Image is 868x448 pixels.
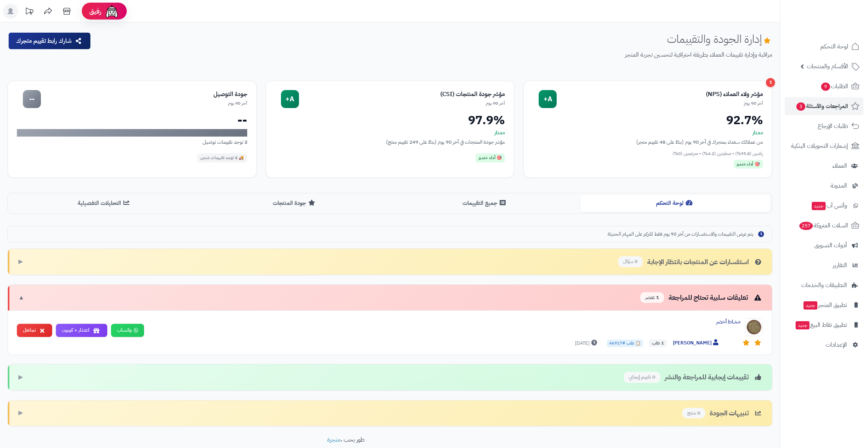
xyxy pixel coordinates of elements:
span: المدونة [830,180,847,191]
a: الإعدادات [785,336,863,354]
span: 📋 طلب #46917 [607,340,643,347]
a: طلبات الإرجاع [785,117,863,135]
button: التحليلات التفصيلية [9,195,200,212]
span: تطبيق المتجر [803,300,847,310]
div: من عملائك سعداء بمتجرك في آخر 90 يوم (بناءً على 48 تقييم متجر) [533,138,763,146]
a: أدوات التسويق [785,236,863,254]
span: التقارير [833,260,847,271]
div: راضين (95.8%) • محايدين (4.2%) • منزعجين (0%) [533,150,763,157]
button: جميع التقييمات [390,195,580,212]
div: 🚚 لا توجد تقييمات شحن [197,153,247,162]
a: الطلبات9 [785,77,863,95]
span: طلبات الإرجاع [818,121,848,131]
span: الإعدادات [826,340,847,350]
span: أدوات التسويق [814,240,847,251]
button: لوحة التحكم [580,195,770,212]
span: المراجعات والأسئلة [796,101,848,111]
span: جديد [812,202,826,210]
button: تجاهل [17,324,52,337]
div: 🎯 أداء متميز [734,160,763,169]
button: اعتذار + كوبون [56,324,107,337]
div: 🎯 أداء متميز [476,153,505,162]
span: رفيق [89,7,101,16]
span: 0 منتج [682,408,705,419]
span: جديد [796,321,809,329]
span: [PERSON_NAME] [673,339,720,347]
span: ▶ [18,409,23,417]
div: آخر 90 يوم [41,100,247,107]
img: logo-2.png [817,6,861,21]
span: 1 طلب [649,340,667,347]
div: تنبيهات الجودة [682,408,763,419]
a: وآتس آبجديد [785,197,863,215]
span: 3 [796,102,805,111]
img: Product [745,318,763,336]
div: مؤشر ولاء العملاء (NPS) [557,90,763,99]
span: 1 عنصر [640,292,664,303]
button: جودة المنتجات [200,195,390,212]
a: تطبيق نقاط البيعجديد [785,316,863,334]
span: 0 تقييم إيجابي [624,372,660,383]
div: ممتاز [533,129,763,137]
img: ai-face.png [104,4,119,19]
h1: إدارة الجودة والتقييمات [667,33,772,45]
a: إشعارات التحويلات البنكية [785,137,863,155]
span: الأقسام والمنتجات [807,61,848,72]
a: المدونة [785,177,863,195]
button: شارك رابط تقييم متجرك [9,33,90,49]
span: العملاء [832,161,847,171]
span: 0 سؤال [618,256,643,267]
div: -- [17,114,247,126]
a: العملاء [785,157,863,175]
div: تعليقات سلبية تحتاج للمراجعة [640,292,763,303]
div: مشاط أخضر [150,318,740,326]
span: وآتس آب [811,200,847,211]
p: مراقبة وإدارة تقييمات العملاء بطريقة احترافية لتحسين تجربة المتجر [97,51,772,59]
span: جديد [803,301,817,310]
div: 1 [766,78,775,87]
a: المراجعات والأسئلة3 [785,97,863,115]
span: تطبيق نقاط البيع [795,320,847,330]
a: لوحة التحكم [785,38,863,56]
a: السلات المتروكة257 [785,216,863,235]
a: متجرة [327,435,341,444]
a: التقارير [785,256,863,274]
span: لوحة التحكم [820,41,848,52]
span: السلات المتروكة [799,220,848,231]
div: مؤشر جودة المنتجات في آخر 90 يوم (بناءً على 249 تقييم منتج) [275,138,505,146]
a: واتساب [111,324,144,337]
div: 92.7% [533,114,763,126]
span: [DATE] [575,340,599,347]
span: 9 [821,83,830,91]
div: 97.9% [275,114,505,126]
div: لا توجد تقييمات توصيل [17,138,247,146]
a: التطبيقات والخدمات [785,276,863,294]
div: آخر 90 يوم [557,100,763,107]
div: لا توجد بيانات كافية [17,129,247,137]
span: الطلبات [820,81,848,92]
span: ▼ [18,293,24,302]
div: جودة التوصيل [41,90,247,99]
span: 257 [799,222,813,230]
div: ممتاز [275,129,505,137]
div: آخر 90 يوم [299,100,505,107]
div: -- [23,90,41,108]
span: ▶ [18,257,23,266]
span: يتم عرض التقييمات والاستفسارات من آخر 90 يوم فقط للتركيز على المهام الحديثة [608,231,753,238]
div: استفسارات عن المنتجات بانتظار الإجابة [618,256,763,267]
a: تطبيق المتجرجديد [785,296,863,314]
div: A+ [281,90,299,108]
div: تقييمات إيجابية للمراجعة والنشر [624,372,763,383]
span: التطبيقات والخدمات [801,280,847,290]
span: ▶ [18,373,23,382]
div: مؤشر جودة المنتجات (CSI) [299,90,505,99]
div: A+ [539,90,557,108]
span: إشعارات التحويلات البنكية [791,141,848,151]
a: تحديثات المنصة [20,4,39,21]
